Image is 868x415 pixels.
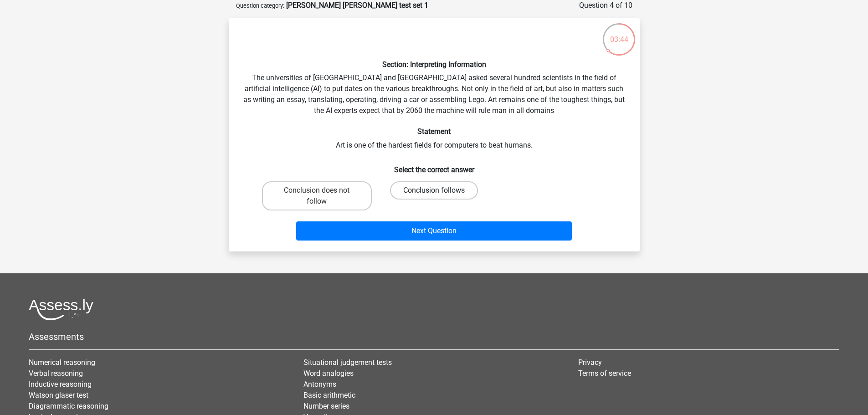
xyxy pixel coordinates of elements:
[303,358,392,367] a: Situational judgement tests
[243,127,625,136] h6: Statement
[29,380,92,389] a: Inductive reasoning
[232,26,636,244] div: The universities of [GEOGRAPHIC_DATA] and [GEOGRAPHIC_DATA] asked several hundred scientists in t...
[243,60,625,69] h6: Section: Interpreting Information
[578,358,602,367] a: Privacy
[29,369,83,378] a: Verbal reasoning
[602,22,636,45] div: 03:44
[578,369,631,378] a: Terms of service
[303,402,349,410] a: Number series
[236,2,284,9] small: Question category:
[303,380,336,389] a: Antonyms
[29,358,95,367] a: Numerical reasoning
[29,331,839,342] h5: Assessments
[296,221,572,241] button: Next Question
[303,369,354,378] a: Word analogies
[286,1,428,10] strong: [PERSON_NAME] [PERSON_NAME] test set 1
[29,299,93,320] img: Assessly logo
[29,391,88,400] a: Watson glaser test
[303,391,355,400] a: Basic arithmetic
[390,181,478,200] label: Conclusion follows
[243,158,625,174] h6: Select the correct answer
[29,402,108,410] a: Diagrammatic reasoning
[262,181,372,210] label: Conclusion does not follow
